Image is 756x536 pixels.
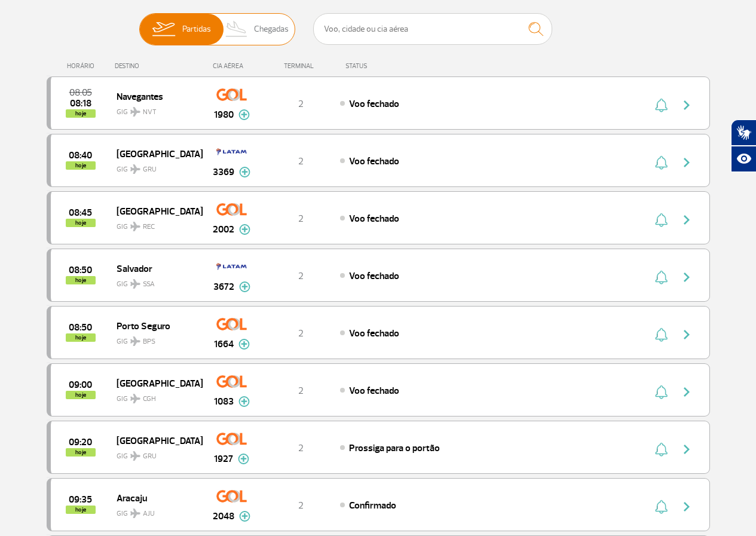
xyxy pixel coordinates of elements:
[143,279,155,290] span: SSA
[298,213,304,225] span: 2
[50,62,115,70] div: HORÁRIO
[115,62,202,70] div: DESTINO
[117,215,193,232] span: GIG
[298,155,304,167] span: 2
[313,13,552,45] input: Voo, cidade ou cia aérea
[66,333,96,342] span: hoje
[214,108,234,122] span: 1980
[117,445,193,462] span: GIG
[143,509,155,519] span: AJU
[349,500,396,512] span: Confirmado
[130,509,140,518] img: destiny_airplane.svg
[143,451,157,462] span: GRU
[298,500,304,512] span: 2
[349,270,399,282] span: Voo fechado
[143,164,157,175] span: GRU
[117,318,193,333] span: Porto Seguro
[117,387,193,405] span: GIG
[66,506,96,514] span: hoje
[69,323,92,332] span: 2025-08-25 08:50:00
[655,213,668,227] img: sino-painel-voo.svg
[69,209,92,217] span: 2025-08-25 08:45:00
[655,500,668,514] img: sino-painel-voo.svg
[70,99,91,108] span: 2025-08-25 08:18:00
[214,337,234,351] span: 1664
[655,155,668,170] img: sino-painel-voo.svg
[66,391,96,399] span: hoje
[214,452,233,466] span: 1927
[680,98,694,112] img: seta-direita-painel-voo.svg
[680,500,694,514] img: seta-direita-painel-voo.svg
[680,327,694,342] img: seta-direita-painel-voo.svg
[349,98,399,110] span: Voo fechado
[239,224,250,235] img: mais-info-painel-voo.svg
[238,396,250,407] img: mais-info-painel-voo.svg
[298,442,304,454] span: 2
[69,381,92,389] span: 2025-08-25 09:00:00
[349,327,399,339] span: Voo fechado
[117,261,193,276] span: Salvador
[239,167,250,177] img: mais-info-painel-voo.svg
[254,14,289,45] span: Chegadas
[143,394,156,405] span: CGH
[117,375,193,391] span: [GEOGRAPHIC_DATA]
[69,438,92,446] span: 2025-08-25 09:20:00
[239,511,250,522] img: mais-info-painel-voo.svg
[117,433,193,448] span: [GEOGRAPHIC_DATA]
[117,203,193,219] span: [GEOGRAPHIC_DATA]
[339,62,437,70] div: STATUS
[182,14,211,45] span: Partidas
[655,442,668,457] img: sino-painel-voo.svg
[130,107,140,117] img: destiny_airplane.svg
[298,270,304,282] span: 2
[680,442,694,457] img: seta-direita-painel-voo.svg
[238,339,250,350] img: mais-info-painel-voo.svg
[298,98,304,110] span: 2
[262,62,339,70] div: TERMINAL
[130,336,140,346] img: destiny_airplane.svg
[238,454,249,464] img: mais-info-painel-voo.svg
[117,490,193,506] span: Aracaju
[349,442,440,454] span: Prossiga para o portão
[130,222,140,231] img: destiny_airplane.svg
[213,165,234,179] span: 3369
[731,146,756,172] button: Abrir recursos assistivos.
[117,88,193,104] span: Navegantes
[731,120,756,172] div: Plugin de acessibilidade da Hand Talk.
[219,14,255,45] img: slider-desembarque
[145,14,182,45] img: slider-embarque
[117,330,193,347] span: GIG
[680,385,694,399] img: seta-direita-painel-voo.svg
[349,213,399,225] span: Voo fechado
[66,109,96,118] span: hoje
[117,502,193,519] span: GIG
[130,451,140,461] img: destiny_airplane.svg
[143,336,155,347] span: BPS
[66,219,96,227] span: hoje
[238,109,250,120] img: mais-info-painel-voo.svg
[117,100,193,118] span: GIG
[349,385,399,397] span: Voo fechado
[143,222,155,232] span: REC
[130,164,140,174] img: destiny_airplane.svg
[214,394,234,409] span: 1083
[655,385,668,399] img: sino-painel-voo.svg
[66,276,96,284] span: hoje
[213,509,234,523] span: 2048
[680,213,694,227] img: seta-direita-painel-voo.svg
[69,266,92,274] span: 2025-08-25 08:50:00
[731,120,756,146] button: Abrir tradutor de língua de sinais.
[239,281,250,292] img: mais-info-painel-voo.svg
[655,98,668,112] img: sino-painel-voo.svg
[69,495,92,504] span: 2025-08-25 09:35:00
[130,279,140,289] img: destiny_airplane.svg
[655,270,668,284] img: sino-painel-voo.svg
[117,158,193,175] span: GIG
[213,280,234,294] span: 3672
[680,155,694,170] img: seta-direita-painel-voo.svg
[298,327,304,339] span: 2
[130,394,140,403] img: destiny_airplane.svg
[117,272,193,290] span: GIG
[143,107,157,118] span: NVT
[66,161,96,170] span: hoje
